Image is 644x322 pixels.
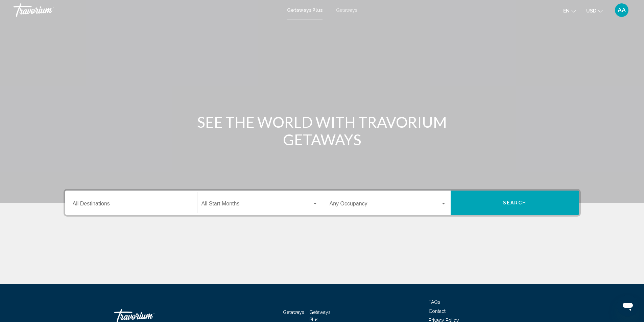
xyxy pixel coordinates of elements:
[336,7,357,13] a: Getaways
[283,309,304,315] a: Getaways
[14,3,280,17] a: Travorium
[429,299,440,305] a: FAQs
[451,191,579,215] button: Search
[617,295,639,317] iframe: Button to launch messaging window
[195,113,449,148] h1: SEE THE WORLD WITH TRAVORIUM GETAWAYS
[65,191,579,215] div: Search widget
[563,8,570,14] span: en
[586,6,603,16] button: Change currency
[287,7,323,13] a: Getaways Plus
[563,6,576,16] button: Change language
[503,200,527,206] span: Search
[586,8,596,14] span: USD
[613,3,630,17] button: User Menu
[618,7,626,14] span: AA
[429,308,446,314] a: Contact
